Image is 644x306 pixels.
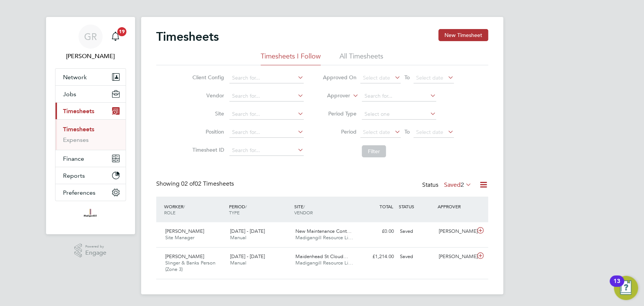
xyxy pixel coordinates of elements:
[82,209,99,221] img: madigangill-logo-retina.png
[316,92,350,100] label: Approver
[292,200,358,219] div: SITE
[55,167,126,184] button: Reports
[402,127,412,137] span: To
[402,72,412,82] span: To
[46,17,135,234] nav: Main navigation
[55,209,126,221] a: Go to home page
[614,276,638,300] button: Open Resource Center, 13 new notifications
[165,260,215,272] span: Slinger & Banks Person (Zone 3)
[422,180,473,191] div: Status
[55,25,126,61] a: GR[PERSON_NAME]
[245,203,247,209] span: /
[181,180,234,188] span: 02 Timesheets
[181,180,195,188] span: 02 of
[85,250,106,256] span: Engage
[295,253,348,260] span: Maidenhead St Cloud…
[323,110,357,117] label: Period Type
[323,128,357,135] label: Period
[303,203,305,209] span: /
[380,203,393,209] span: TOTAL
[190,92,224,99] label: Vendor
[55,52,126,61] span: Goncalo Rodrigues
[190,74,224,81] label: Client Config
[229,145,304,156] input: Search for...
[295,228,352,234] span: New Maintenance Cont…
[397,251,436,263] div: Saved
[55,103,126,119] button: Timesheets
[362,109,436,120] input: Select one
[63,126,94,133] a: Timesheets
[229,209,240,215] span: TYPE
[397,225,436,238] div: Saved
[295,260,353,266] span: Madigangill Resource Li…
[63,91,76,98] span: Jobs
[230,234,246,241] span: Manual
[165,253,204,260] span: [PERSON_NAME]
[63,108,94,115] span: Timesheets
[55,184,126,201] button: Preferences
[156,29,219,44] h2: Timesheets
[295,234,353,241] span: Madigangill Resource Li…
[55,69,126,85] button: Network
[55,119,126,150] div: Timesheets
[84,32,97,42] span: GR
[438,29,488,41] button: New Timesheet
[74,243,106,258] a: Powered byEngage
[340,52,383,65] li: All Timesheets
[230,228,265,234] span: [DATE] - [DATE]
[229,127,304,138] input: Search for...
[436,225,475,238] div: [PERSON_NAME]
[436,200,475,213] div: APPROVER
[323,74,357,81] label: Approved On
[358,251,397,263] div: £1,214.00
[227,200,292,219] div: PERIOD
[55,86,126,102] button: Jobs
[183,203,185,209] span: /
[613,281,620,291] div: 13
[363,74,390,81] span: Select date
[416,74,443,81] span: Select date
[362,91,436,101] input: Search for...
[63,189,95,196] span: Preferences
[190,146,224,153] label: Timesheet ID
[436,251,475,263] div: [PERSON_NAME]
[358,225,397,238] div: £0.00
[63,172,85,179] span: Reports
[164,209,175,215] span: ROLE
[229,73,304,83] input: Search for...
[294,209,313,215] span: VENDOR
[63,155,84,162] span: Finance
[63,136,89,143] a: Expenses
[261,52,321,65] li: Timesheets I Follow
[190,128,224,135] label: Position
[230,260,246,266] span: Manual
[85,243,106,250] span: Powered by
[230,253,265,260] span: [DATE] - [DATE]
[397,200,436,213] div: STATUS
[117,27,126,36] span: 19
[162,200,227,219] div: WORKER
[165,234,194,241] span: Site Manager
[416,129,443,135] span: Select date
[156,180,235,188] div: Showing
[55,150,126,167] button: Finance
[362,145,386,157] button: Filter
[108,25,123,49] a: 19
[63,74,87,81] span: Network
[190,110,224,117] label: Site
[165,228,204,234] span: [PERSON_NAME]
[444,181,472,189] label: Saved
[229,91,304,101] input: Search for...
[229,109,304,120] input: Search for...
[363,129,390,135] span: Select date
[461,181,464,189] span: 2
